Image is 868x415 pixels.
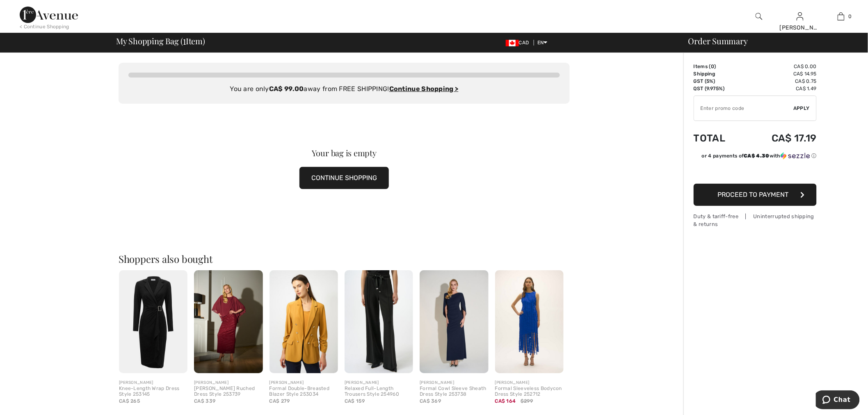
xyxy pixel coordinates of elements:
[797,11,804,21] img: My Info
[299,167,389,189] button: CONTINUE SHOPPING
[345,270,413,373] img: Relaxed Full-Length Trousers Style 254960
[194,386,263,397] div: [PERSON_NAME] Ruched Dress Style 253739
[537,40,548,46] span: EN
[495,270,564,373] img: Formal Sleeveless Bodycon Dress Style 252712
[694,162,817,181] iframe: PayPal-paypal
[194,380,263,386] div: [PERSON_NAME]
[718,191,789,198] span: Proceed to Payment
[345,398,365,404] span: CA$ 159
[420,398,441,404] span: CA$ 369
[119,398,140,404] span: CA$ 265
[745,124,817,152] td: CA$ 17.19
[420,386,488,397] div: Formal Cowl Sleeve Sheath Dress Style 253738
[495,386,564,397] div: Formal Sleeveless Bodycon Dress Style 252712
[269,85,304,93] strong: CA$ 99.00
[521,397,533,405] span: $299
[745,70,817,78] td: CA$ 14.95
[20,23,69,30] div: < Continue Shopping
[694,212,817,228] div: Duty & tariff-free | Uninterrupted shipping & returns
[345,386,413,397] div: Relaxed Full-Length Trousers Style 254960
[119,380,187,386] div: [PERSON_NAME]
[506,40,519,46] img: Canadian Dollar
[694,124,745,152] td: Total
[694,85,745,92] td: QST (9.975%)
[838,11,845,21] img: My Bag
[745,78,817,85] td: CA$ 0.75
[745,85,817,92] td: CA$ 1.49
[794,105,810,112] span: Apply
[506,40,532,46] span: CAD
[116,37,205,45] span: My Shopping Bag ( Item)
[183,35,186,46] span: 1
[420,270,488,373] img: Formal Cowl Sleeve Sheath Dress Style 253738
[194,270,263,373] img: Maxi Sheath Ruched Dress Style 253739
[694,78,745,85] td: GST (5%)
[270,380,338,386] div: [PERSON_NAME]
[128,84,560,94] div: You are only away from FREE SHIPPING!
[816,390,860,411] iframe: Opens a widget where you can chat to one of our agents
[694,184,817,206] button: Proceed to Payment
[694,63,745,70] td: Items ( )
[20,7,78,23] img: 1ère Avenue
[119,254,570,264] h2: Shoppers also bought
[702,152,817,160] div: or 4 payments of with
[711,64,714,69] span: 0
[495,398,516,404] span: CA$ 164
[849,13,852,20] span: 0
[119,270,187,373] img: Knee-Length Wrap Dress Style 253145
[389,85,459,93] a: Continue Shopping >
[270,398,290,404] span: CA$ 279
[194,398,215,404] span: CA$ 339
[694,96,794,121] input: Promo code
[745,63,817,70] td: CA$ 0.00
[345,380,413,386] div: [PERSON_NAME]
[756,11,763,21] img: search the website
[420,380,488,386] div: [PERSON_NAME]
[119,386,187,397] div: Knee-Length Wrap Dress Style 253145
[270,270,338,373] img: Formal Double-Breasted Blazer Style 253034
[141,149,547,157] div: Your bag is empty
[797,12,804,20] a: Sign In
[495,380,564,386] div: [PERSON_NAME]
[780,23,820,32] div: [PERSON_NAME]
[694,70,745,78] td: Shipping
[694,152,817,162] div: or 4 payments ofCA$ 4.30withSezzle Click to learn more about Sezzle
[821,11,861,21] a: 0
[678,37,863,45] div: Order Summary
[270,386,338,397] div: Formal Double-Breasted Blazer Style 253034
[744,153,770,159] span: CA$ 4.30
[781,152,810,160] img: Sezzle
